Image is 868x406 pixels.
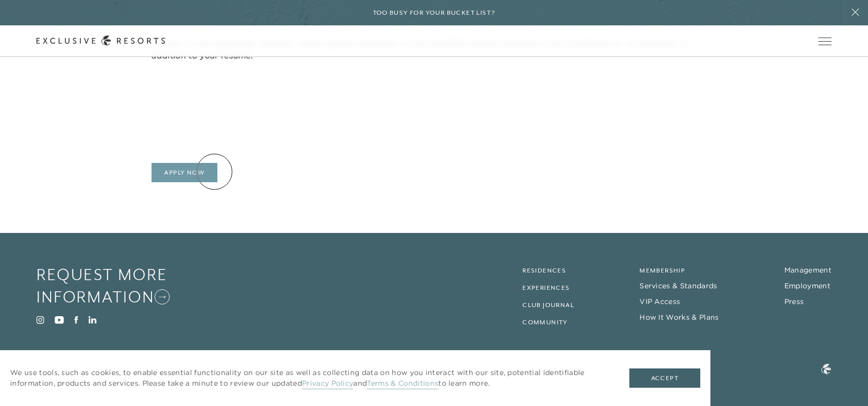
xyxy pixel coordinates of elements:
[522,301,574,309] a: Club Journal
[818,38,832,45] button: Open navigation
[639,297,680,306] a: VIP Access
[784,265,832,275] a: Management
[639,267,685,274] a: Membership
[10,367,609,389] p: We use tools, such as cookies, to enable essential functionality on our site as well as collectin...
[522,319,568,326] a: Community
[784,297,804,306] a: Press
[639,313,719,322] a: How It Works & Plans
[629,368,700,388] button: Accept
[152,163,217,182] a: Apply Now
[784,281,831,290] a: Employment
[36,263,210,309] a: Request More Information
[302,379,353,389] a: Privacy Policy
[522,284,570,291] a: Experiences
[367,379,438,389] a: Terms & Conditions
[373,8,496,18] h6: Too busy for your bucket list?
[639,281,717,290] a: Services & Standards
[522,267,566,274] a: Residences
